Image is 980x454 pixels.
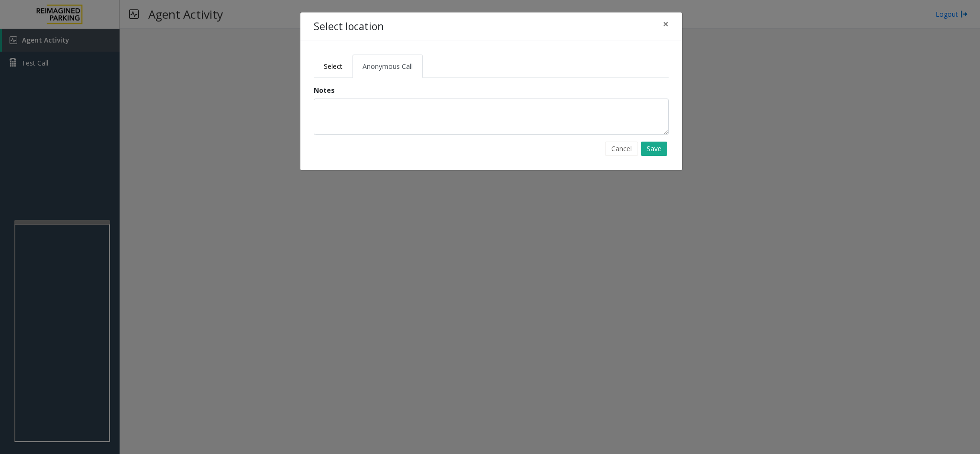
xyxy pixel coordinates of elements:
[656,12,675,36] button: Close
[314,19,384,34] h4: Select location
[314,85,335,95] label: Notes
[363,62,413,71] span: Anonymous Call
[663,17,669,31] span: ×
[324,62,342,71] span: Select
[641,142,667,156] button: Save
[605,142,638,156] button: Cancel
[314,55,669,78] ul: Tabs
